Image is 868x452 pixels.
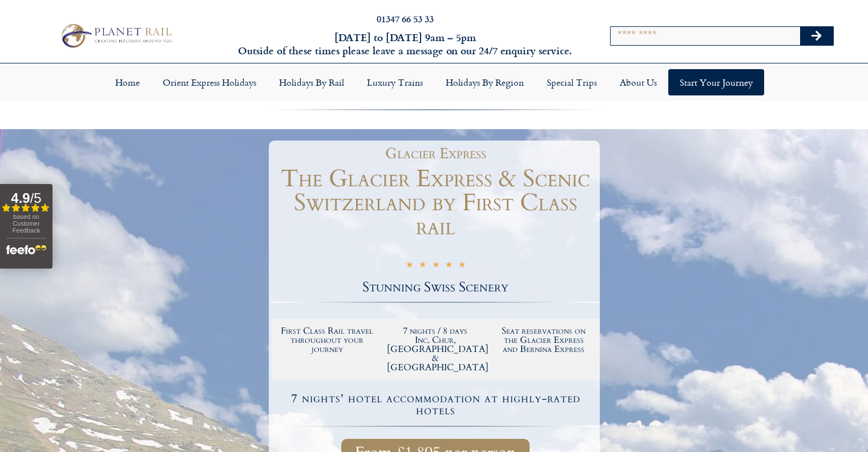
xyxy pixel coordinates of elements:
[458,259,466,273] i: ★
[406,259,413,273] i: ★
[432,259,439,273] i: ★
[495,326,592,354] h2: Seat reservations on the Glacier Express and Bernina Express
[668,69,764,95] a: Start your Journey
[445,259,453,273] i: ★
[151,69,268,95] a: Orient Express Holidays
[272,167,600,239] h1: The Glacier Express & Scenic Switzerland by First Class rail
[434,69,535,95] a: Holidays by Region
[268,69,356,95] a: Holidays by Rail
[273,393,598,417] h4: 7 nights' hotel accommodation at highly-rated hotels
[406,258,466,273] div: 5/5
[800,27,833,45] button: Search
[277,146,594,161] h1: Glacier Express
[104,69,151,95] a: Home
[387,326,484,372] h2: 7 nights / 8 days Inc. Chur, [GEOGRAPHIC_DATA] & [GEOGRAPHIC_DATA]
[6,69,862,95] nav: Menu
[377,12,434,25] a: 01347 66 53 33
[356,69,434,95] a: Luxury Trains
[279,326,376,354] h2: First Class Rail travel throughout your journey
[235,31,576,58] h6: [DATE] to [DATE] 9am – 5pm Outside of these times please leave a message on our 24/7 enquiry serv...
[535,69,608,95] a: Special Trips
[419,259,426,273] i: ★
[272,281,600,294] h2: Stunning Swiss Scenery
[608,69,668,95] a: About Us
[56,21,175,50] img: Planet Rail Train Holidays Logo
